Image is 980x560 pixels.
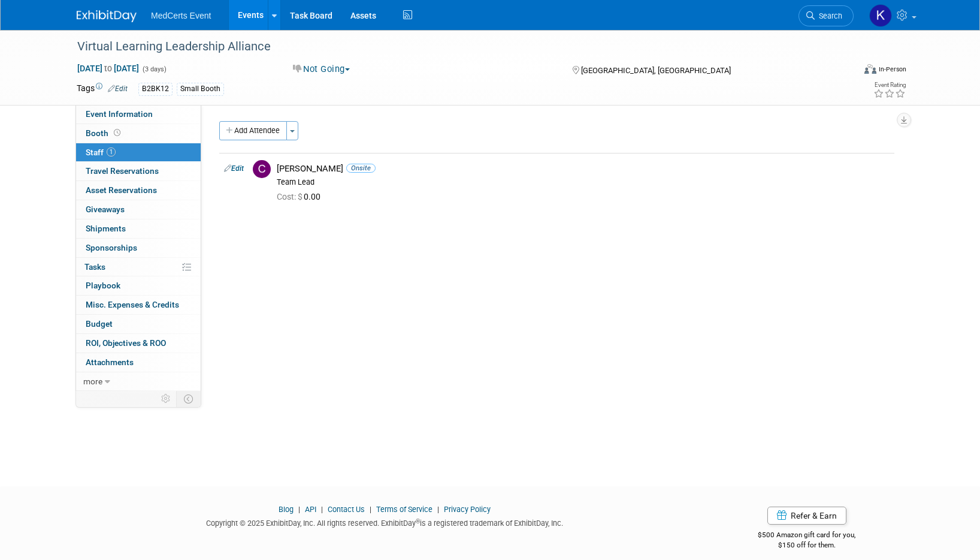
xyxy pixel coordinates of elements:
[86,204,125,214] span: Giveaways
[305,505,316,514] a: API
[76,334,201,353] a: ROI, Objectives & ROO
[86,185,157,195] span: Asset Reservations
[76,162,201,180] a: Travel Reservations
[346,164,376,173] span: Onsite
[76,315,201,333] a: Budget
[76,353,201,372] a: Attachments
[581,66,731,75] span: [GEOGRAPHIC_DATA], [GEOGRAPHIC_DATA]
[156,391,177,407] td: Personalize Event Tab Strip
[111,128,123,137] span: Booth not reserved yet
[277,177,890,187] div: Team Lead
[77,82,128,96] td: Tags
[328,505,365,514] a: Contact Us
[141,65,167,73] span: (3 days)
[873,82,906,88] div: Event Rating
[77,10,137,22] img: ExhibitDay
[767,507,846,525] a: Refer & Earn
[710,540,904,550] div: $150 off for them.
[76,372,201,391] a: more
[102,64,114,73] span: to
[86,109,153,119] span: Event Information
[277,163,890,174] div: [PERSON_NAME]
[710,522,904,550] div: $500 Amazon gift card for you,
[86,147,116,157] span: Staff
[86,166,159,176] span: Travel Reservations
[864,64,876,74] img: Format-Inperson.png
[177,83,224,95] div: Small Booth
[151,11,211,20] span: MedCerts Event
[869,4,892,27] img: Kayla Haack
[878,65,906,74] div: In-Person
[219,121,287,140] button: Add Attendee
[77,515,692,529] div: Copyright © 2025 ExhibitDay, Inc. All rights reserved. ExhibitDay is a registered trademark of Ex...
[318,505,326,514] span: |
[107,147,116,156] span: 1
[76,258,201,276] a: Tasks
[76,105,201,124] a: Event Information
[76,296,201,314] a: Misc. Expenses & Credits
[76,143,201,162] a: Staff1
[86,357,134,367] span: Attachments
[86,300,179,309] span: Misc. Expenses & Credits
[86,128,123,138] span: Booth
[76,124,201,143] a: Booth
[289,63,355,76] button: Not Going
[376,505,432,514] a: Terms of Service
[444,505,491,514] a: Privacy Policy
[416,518,420,525] sup: ®
[86,224,126,233] span: Shipments
[86,338,166,348] span: ROI, Objectives & ROO
[138,83,173,95] div: B2BK12
[224,164,244,173] a: Edit
[253,160,271,178] img: C.jpg
[84,262,105,272] span: Tasks
[86,243,137,252] span: Sponsorships
[86,281,120,290] span: Playbook
[76,200,201,219] a: Giveaways
[76,276,201,295] a: Playbook
[277,192,325,201] span: 0.00
[279,505,294,514] a: Blog
[295,505,303,514] span: |
[277,192,304,201] span: Cost: $
[108,85,128,93] a: Edit
[367,505,374,514] span: |
[77,63,140,74] span: [DATE] [DATE]
[177,391,201,407] td: Toggle Event Tabs
[434,505,442,514] span: |
[783,62,906,80] div: Event Format
[83,377,102,386] span: more
[815,11,842,20] span: Search
[76,181,201,200] a: Asset Reservations
[76,239,201,257] a: Sponsorships
[86,319,113,329] span: Budget
[798,5,854,26] a: Search
[76,219,201,238] a: Shipments
[73,36,836,58] div: Virtual Learning Leadership Alliance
